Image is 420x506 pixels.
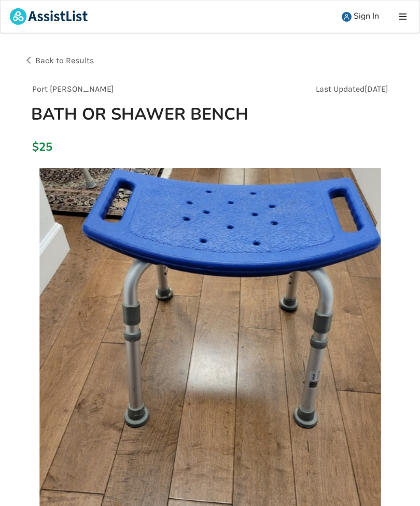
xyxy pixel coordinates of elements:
[342,12,352,22] img: user icon
[316,84,365,94] span: Last Updated
[354,10,379,22] span: Sign In
[35,55,94,65] span: Back to Results
[332,1,388,33] a: user icon Sign In
[23,104,279,125] h1: BATH OR SHAWER BENCH
[365,84,388,94] span: [DATE]
[32,140,39,154] div: $25
[10,8,88,25] img: assistlist-logo
[32,84,114,94] span: Port [PERSON_NAME]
